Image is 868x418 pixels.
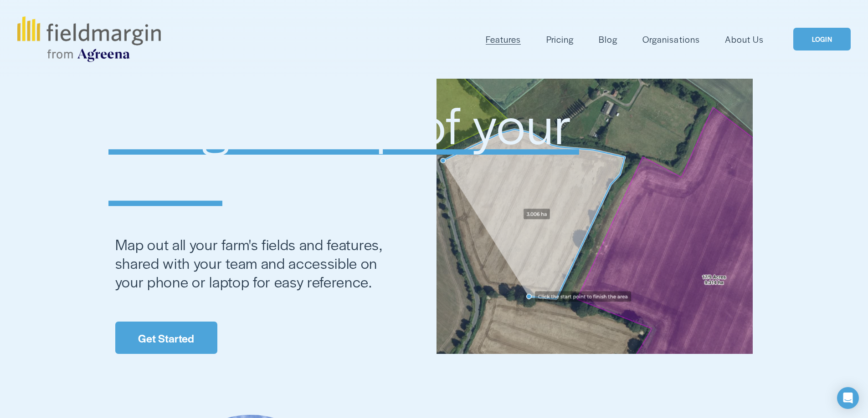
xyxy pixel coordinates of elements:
[837,387,859,409] div: Open Intercom Messenger
[115,234,386,292] span: Map out all your farm's fields and features, shared with your team and accessible on your phone o...
[115,322,217,354] a: Get Started
[17,16,160,62] img: fieldmargin.com
[486,32,521,47] a: folder dropdown
[486,33,521,46] span: Features
[725,32,764,47] a: About Us
[793,28,851,51] a: LOGIN
[546,32,574,47] a: Pricing
[115,87,584,211] span: A digital map of your farm
[599,32,617,47] a: Blog
[642,32,699,47] a: Organisations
